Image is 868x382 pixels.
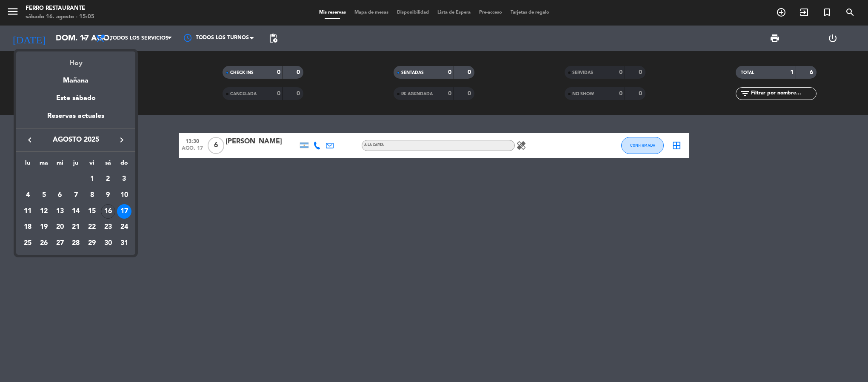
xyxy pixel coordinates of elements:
[69,188,83,202] div: 7
[117,204,131,219] div: 17
[16,111,135,128] div: Reservas actuales
[117,135,127,145] i: keyboard_arrow_right
[117,188,131,202] div: 10
[100,203,116,220] td: 16 de agosto de 2025
[100,158,116,171] th: sábado
[16,51,135,69] div: Hoy
[20,220,35,235] div: 18
[117,220,131,235] div: 24
[84,171,100,188] td: 1 de agosto de 2025
[68,158,84,171] th: jueves
[52,235,68,251] td: 27 de agosto de 2025
[53,188,67,202] div: 6
[69,236,83,251] div: 28
[53,236,67,251] div: 27
[85,172,99,186] div: 1
[20,188,35,202] div: 4
[37,204,51,219] div: 12
[84,158,100,171] th: viernes
[116,203,132,220] td: 17 de agosto de 2025
[20,204,35,219] div: 11
[20,220,36,236] td: 18 de agosto de 2025
[37,134,114,145] span: agosto 2025
[22,134,37,145] button: keyboard_arrow_left
[101,172,115,186] div: 2
[20,203,36,220] td: 11 de agosto de 2025
[101,220,115,235] div: 23
[85,236,99,251] div: 29
[101,204,115,219] div: 16
[36,203,52,220] td: 12 de agosto de 2025
[69,220,83,235] div: 21
[20,171,84,188] td: AGO.
[36,187,52,203] td: 5 de agosto de 2025
[116,158,132,171] th: domingo
[37,220,51,235] div: 19
[100,171,116,188] td: 2 de agosto de 2025
[37,188,51,202] div: 5
[52,203,68,220] td: 13 de agosto de 2025
[100,220,116,236] td: 23 de agosto de 2025
[53,204,67,219] div: 13
[53,220,67,235] div: 20
[101,188,115,202] div: 9
[20,235,36,251] td: 25 de agosto de 2025
[114,134,129,145] button: keyboard_arrow_right
[117,172,131,186] div: 3
[100,235,116,251] td: 30 de agosto de 2025
[101,236,115,251] div: 30
[25,135,35,145] i: keyboard_arrow_left
[85,188,99,202] div: 8
[36,220,52,236] td: 19 de agosto de 2025
[52,187,68,203] td: 6 de agosto de 2025
[36,158,52,171] th: martes
[116,171,132,188] td: 3 de agosto de 2025
[16,86,135,110] div: Este sábado
[37,236,51,251] div: 26
[116,235,132,251] td: 31 de agosto de 2025
[116,220,132,236] td: 24 de agosto de 2025
[68,187,84,203] td: 7 de agosto de 2025
[84,235,100,251] td: 29 de agosto de 2025
[68,220,84,236] td: 21 de agosto de 2025
[20,158,36,171] th: lunes
[116,187,132,203] td: 10 de agosto de 2025
[117,236,131,251] div: 31
[52,220,68,236] td: 20 de agosto de 2025
[84,203,100,220] td: 15 de agosto de 2025
[36,235,52,251] td: 26 de agosto de 2025
[69,204,83,219] div: 14
[68,203,84,220] td: 14 de agosto de 2025
[52,158,68,171] th: miércoles
[16,69,135,86] div: Mañana
[85,220,99,235] div: 22
[20,236,35,251] div: 25
[20,187,36,203] td: 4 de agosto de 2025
[84,220,100,236] td: 22 de agosto de 2025
[68,235,84,251] td: 28 de agosto de 2025
[84,187,100,203] td: 8 de agosto de 2025
[85,204,99,219] div: 15
[100,187,116,203] td: 9 de agosto de 2025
